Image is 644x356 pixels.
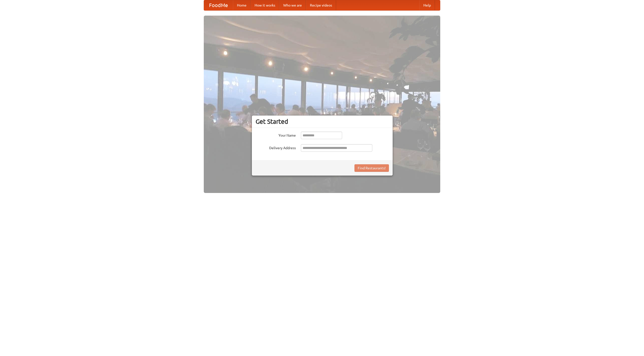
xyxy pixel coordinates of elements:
a: Who we are [279,0,306,10]
label: Your Name [256,132,296,138]
button: Find Restaurants! [354,164,389,172]
a: How it works [251,0,279,10]
a: Help [419,0,435,10]
a: FoodMe [204,0,233,10]
h3: Get Started [256,118,389,125]
a: Home [233,0,251,10]
label: Delivery Address [256,144,296,150]
a: Recipe videos [306,0,336,10]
